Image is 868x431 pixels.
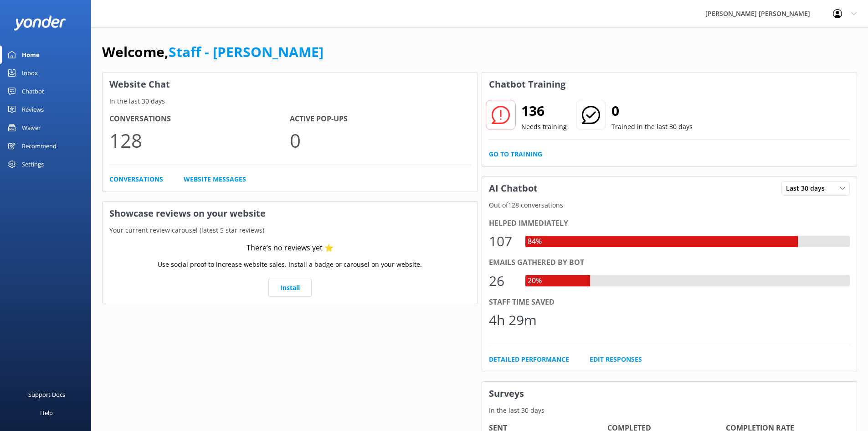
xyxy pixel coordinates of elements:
a: Staff - [PERSON_NAME] [169,42,324,61]
div: Reviews [22,100,44,119]
div: 4h 29m [489,309,537,331]
div: Helped immediately [489,218,850,229]
p: Out of 128 conversations [482,200,857,210]
div: 26 [489,270,516,292]
div: Help [40,404,53,422]
p: In the last 30 days [482,405,857,415]
div: Settings [22,155,44,173]
h3: Showcase reviews on your website [103,202,478,225]
div: Support Docs [28,385,65,404]
div: 20% [525,275,544,287]
p: Your current review carousel (latest 5 star reviews) [103,225,478,235]
p: Trained in the last 30 days [611,122,693,132]
div: Inbox [22,64,38,82]
p: 128 [109,125,290,156]
h3: AI Chatbot [482,177,544,200]
div: Emails gathered by bot [489,257,850,269]
div: 107 [489,230,516,252]
h2: 136 [521,100,567,122]
div: Waiver [22,119,41,137]
div: Staff time saved [489,296,850,308]
p: Needs training [521,122,567,132]
p: Use social proof to increase website sales. Install a badge or carousel on your website. [158,260,422,270]
div: Home [22,46,40,64]
h3: Website Chat [103,73,478,96]
h4: Active Pop-ups [290,113,470,125]
div: There’s no reviews yet ⭐ [247,242,334,254]
h4: Conversations [109,113,290,125]
a: Website Messages [184,174,246,184]
p: In the last 30 days [103,96,478,106]
h1: Welcome, [102,41,324,63]
div: 84% [525,236,544,248]
a: Install [268,279,312,297]
a: Conversations [109,174,163,184]
a: Detailed Performance [489,354,569,364]
h3: Chatbot Training [482,73,572,96]
h2: 0 [611,100,693,122]
p: 0 [290,125,470,156]
img: yonder-white-logo.png [14,16,66,31]
a: Go to Training [489,149,542,159]
a: Edit Responses [590,354,642,364]
span: Last 30 days [786,183,830,193]
div: Chatbot [22,82,44,100]
h3: Surveys [482,382,857,405]
div: Recommend [22,137,56,155]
